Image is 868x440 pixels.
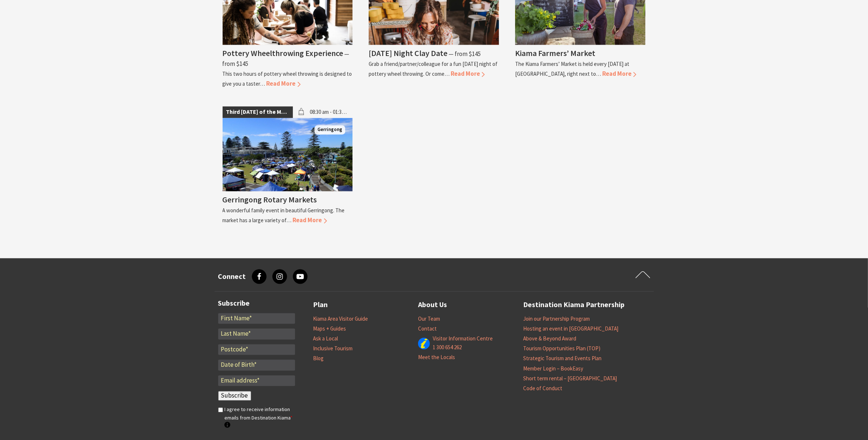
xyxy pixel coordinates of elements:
a: Member Login – BookEasy [523,365,583,372]
a: Blog [313,355,324,362]
span: ⁠— from $145 [223,50,350,68]
a: Contact [418,325,437,332]
h4: Gerringong Rotary Markets [223,194,317,205]
h4: Kiama Farmers’ Market [515,48,595,58]
span: Read More [451,70,485,78]
h4: [DATE] Night Clay Date [369,48,447,58]
p: The Kiama Farmers’ Market is held every [DATE] at [GEOGRAPHIC_DATA], right next to… [515,60,629,77]
h3: Subscribe [218,299,295,307]
input: Last Name* [218,328,295,339]
a: Strategic Tourism and Events Plan [523,355,601,362]
h3: Connect [218,272,246,281]
input: Subscribe [218,391,251,400]
a: Kiama Area Visitor Guide [313,315,368,322]
a: Plan [313,299,328,311]
span: ⁠— from $145 [448,50,481,58]
span: Read More [267,79,301,87]
a: Join our Partnership Program [523,315,590,322]
a: Tourism Opportunities Plan (TOP) [523,345,600,352]
span: Third [DATE] of the Month [223,106,293,118]
a: Third [DATE] of the Month 08:30 am - 01:30 pm Christmas Market and Street Parade Gerringong Gerri... [223,106,353,225]
a: Ask a Local [313,335,338,342]
a: Above & Beyond Award [523,335,576,342]
a: About Us [418,299,447,311]
a: Destination Kiama Partnership [523,299,625,311]
a: Maps + Guides [313,325,346,332]
span: Read More [602,70,636,78]
input: Date of Birth* [218,359,295,370]
h4: Pottery Wheelthrowing Experience [223,48,343,58]
a: Meet the Locals [418,354,455,361]
span: Gerringong [314,125,345,134]
p: This two hours of pottery wheel throwing is designed to give you a taster… [223,70,352,87]
a: Visitor Information Centre [433,335,493,342]
p: A wonderful family event in beautiful Gerringong. The market has a large variety of… [223,207,345,224]
label: I agree to receive information emails from Destination Kiama [224,405,295,430]
a: 1 300 654 262 [433,344,462,351]
img: Christmas Market and Street Parade [223,118,353,191]
input: Postcode* [218,344,295,355]
a: Our Team [418,315,440,322]
a: Hosting an event in [GEOGRAPHIC_DATA] [523,325,618,332]
span: 08:30 am - 01:30 pm [306,106,353,118]
a: Short term rental – [GEOGRAPHIC_DATA] Code of Conduct [523,375,617,392]
span: Read More [293,216,327,224]
a: Inclusive Tourism [313,345,353,352]
input: First Name* [218,313,295,324]
p: Grab a friend/partner/colleague for a fun [DATE] night of pottery wheel throwing. Or come… [369,60,498,77]
input: Email address* [218,375,295,386]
